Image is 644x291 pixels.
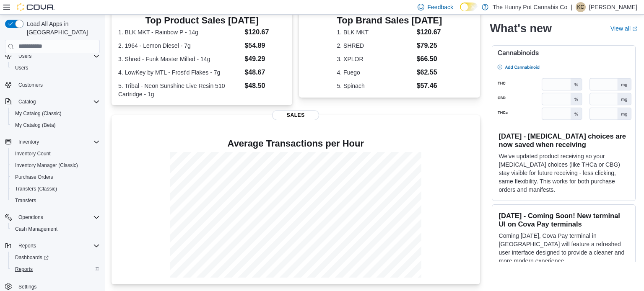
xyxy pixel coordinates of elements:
[2,79,103,91] button: Customers
[15,150,51,157] span: Inventory Count
[417,67,442,77] dd: $62.55
[499,152,628,194] p: We've updated product receiving so your [MEDICAL_DATA] choices (like THCa or CBG) stay visible fo...
[417,81,442,91] dd: $57.46
[2,50,103,62] button: Users
[118,82,241,98] dt: 5. Tribal - Neon Sunshine Live Resin 510 Cartridge - 1g
[18,242,36,249] span: Reports
[8,108,103,119] button: My Catalog (Classic)
[460,3,478,11] input: Dark Mode
[15,97,100,107] span: Catalog
[2,96,103,108] button: Catalog
[12,172,57,182] a: Purchase Orders
[18,214,43,221] span: Operations
[337,68,413,77] dt: 4. Fuego
[12,184,60,194] a: Transfers (Classic)
[118,55,241,63] dt: 3. Shred - Funk Master Milled - 14g
[8,160,103,171] button: Inventory Manager (Classic)
[12,196,39,206] a: Transfers
[15,122,56,129] span: My Catalog (Beta)
[577,2,584,12] span: KC
[589,2,637,12] p: [PERSON_NAME]
[12,63,31,73] a: Users
[428,3,453,11] span: Feedback
[244,41,286,51] dd: $54.89
[15,137,42,147] button: Inventory
[118,15,286,26] h3: Top Product Sales [DATE]
[8,263,103,275] button: Reports
[244,81,286,91] dd: $48.50
[15,51,100,61] span: Users
[499,211,628,228] h3: [DATE] - Coming Soon! New terminal UI on Cova Pay terminals
[15,241,100,251] span: Reports
[12,120,100,130] span: My Catalog (Beta)
[499,132,628,149] h3: [DATE] - [MEDICAL_DATA] choices are now saved when receiving
[15,162,78,169] span: Inventory Manager (Classic)
[12,196,100,206] span: Transfers
[15,51,35,61] button: Users
[18,98,36,105] span: Catalog
[337,55,413,63] dt: 3. XPLOR
[15,110,62,117] span: My Catalog (Classic)
[12,184,100,194] span: Transfers (Classic)
[12,108,100,118] span: My Catalog (Classic)
[12,264,36,274] a: Reports
[15,137,100,147] span: Inventory
[12,252,100,263] span: Dashboards
[12,120,59,130] a: My Catalog (Beta)
[632,26,637,31] svg: External link
[18,283,36,290] span: Settings
[15,241,39,251] button: Reports
[493,2,567,12] p: The Hunny Pot Cannabis Co
[337,28,413,36] dt: 1. BLK MKT
[15,266,33,273] span: Reports
[272,110,319,120] span: Sales
[15,226,57,232] span: Cash Management
[417,27,442,37] dd: $120.67
[18,82,43,88] span: Customers
[244,54,286,64] dd: $49.29
[8,148,103,160] button: Inventory Count
[18,53,31,59] span: Users
[15,174,53,180] span: Purchase Orders
[18,139,39,145] span: Inventory
[12,224,61,234] a: Cash Management
[576,2,586,12] div: Kyle Chamaillard
[2,240,103,252] button: Reports
[337,82,413,90] dt: 5. Spinach
[8,183,103,195] button: Transfers (Classic)
[12,160,81,170] a: Inventory Manager (Classic)
[244,27,286,37] dd: $120.67
[2,211,103,223] button: Operations
[8,223,103,235] button: Cash Management
[118,41,241,50] dt: 2. 1964 - Lemon Diesel - 7g
[15,80,46,90] a: Customers
[12,252,52,263] a: Dashboards
[15,64,28,71] span: Users
[12,172,100,182] span: Purchase Orders
[118,68,241,77] dt: 4. LowKey by MTL - Frost'd Flakes - 7g
[8,195,103,206] button: Transfers
[118,28,241,36] dt: 1. BLK MKT - Rainbow P - 14g
[23,20,100,36] span: Load All Apps in [GEOGRAPHIC_DATA]
[12,224,100,234] span: Cash Management
[571,2,572,12] p: |
[8,119,103,131] button: My Catalog (Beta)
[12,149,54,159] a: Inventory Count
[118,139,473,149] h4: Average Transactions per Hour
[12,264,100,274] span: Reports
[499,232,628,265] p: Coming [DATE], Cova Pay terminal in [GEOGRAPHIC_DATA] will feature a refreshed user interface des...
[8,171,103,183] button: Purchase Orders
[417,41,442,51] dd: $79.25
[244,67,286,77] dd: $48.67
[12,108,65,118] a: My Catalog (Classic)
[2,136,103,148] button: Inventory
[15,212,100,222] span: Operations
[8,252,103,263] a: Dashboards
[15,97,39,107] button: Catalog
[8,62,103,74] button: Users
[15,254,49,261] span: Dashboards
[610,25,637,32] a: View allExternal link
[15,185,57,192] span: Transfers (Classic)
[337,41,413,50] dt: 2. SHRED
[17,3,55,11] img: Cova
